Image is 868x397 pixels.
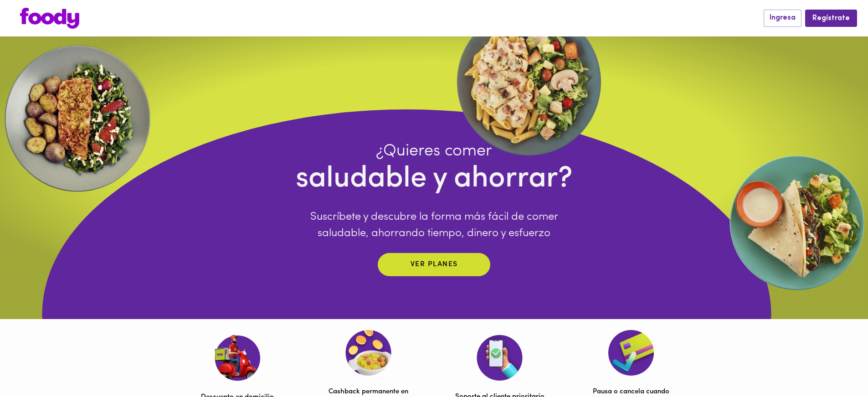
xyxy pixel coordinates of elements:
button: Ingresa [764,10,801,26]
img: ellipse.webp [452,5,606,160]
button: Regístrate [805,10,857,26]
iframe: Messagebird Livechat Widget [815,344,859,388]
img: Descuento en domicilio [214,335,260,381]
p: Ver planes [411,259,458,270]
img: Cashback permanente en congelados [345,330,391,376]
p: Suscríbete y descubre la forma más fácil de comer saludable, ahorrando tiempo, dinero y esfuerzo [296,209,573,242]
h4: saludable y ahorrar? [296,161,573,197]
span: Regístrate [812,14,850,23]
button: Ver planes [378,253,490,276]
img: logo.png [20,8,79,29]
img: Pausa o cancela cuando quieras [608,330,654,376]
h4: ¿Quieres comer [296,141,573,161]
img: Soporte al cliente prioritario [477,335,523,381]
span: Ingresa [770,14,796,22]
img: EllipseRigth.webp [726,152,868,294]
